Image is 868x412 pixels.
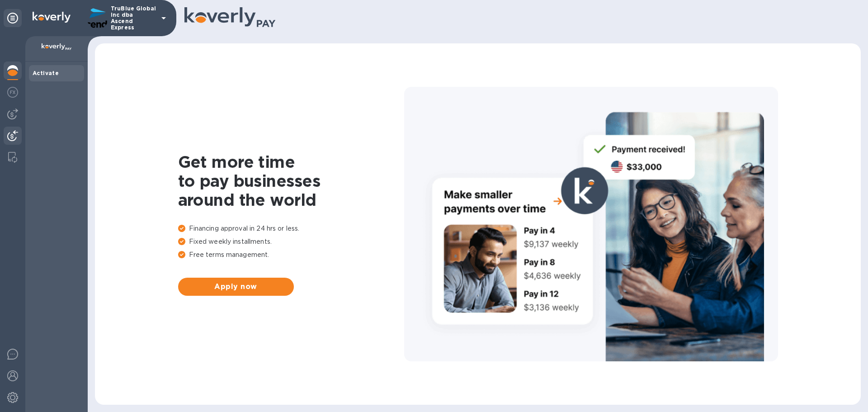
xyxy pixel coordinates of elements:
span: Apply now [185,281,287,292]
p: Fixed weekly installments. [178,237,404,246]
p: TruBlue Global Inc dba Ascend Express [111,5,156,31]
b: Activate [33,70,59,76]
button: Apply now [178,278,294,296]
p: Financing approval in 24 hrs or less. [178,224,404,233]
img: Foreign exchange [7,87,18,98]
div: Unpin categories [4,9,22,27]
img: Logo [33,12,71,23]
h1: Get more time to pay businesses around the world [178,152,404,209]
p: Free terms management. [178,250,404,260]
